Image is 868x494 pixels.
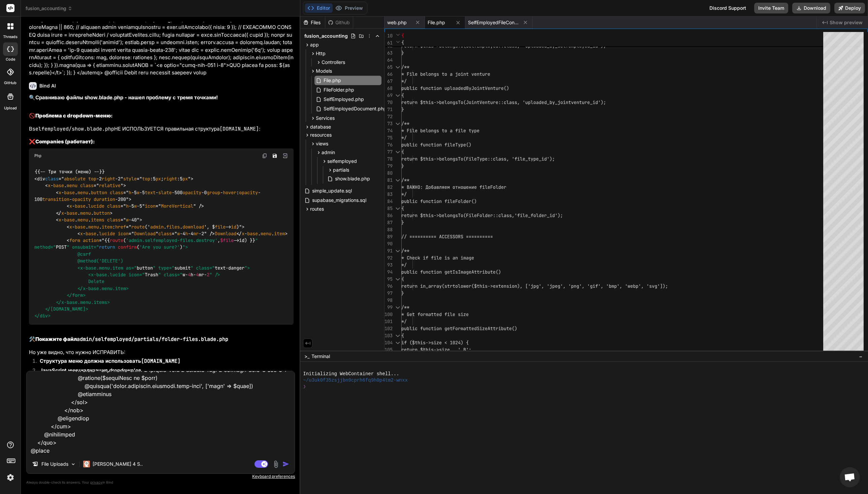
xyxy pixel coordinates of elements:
span: app [310,41,319,48]
div: 93 [385,261,393,269]
span: x [59,189,61,196]
div: 85 [385,205,393,212]
span: Php [34,153,41,158]
div: 79 [385,163,393,170]
div: Files [300,19,325,26]
span: selfemployed [327,158,357,165]
code: [DOMAIN_NAME] [220,126,259,132]
span: show.blade.php [334,175,371,183]
div: 70 [385,99,393,106]
strong: JavaScript инициализация dropdown'ов [40,367,141,374]
span: h [126,203,129,209]
span: w [177,231,180,237]
span: Initializing WebContainer shell... [303,371,399,377]
span: base [86,231,96,237]
span: resources [310,132,332,138]
button: Download [792,3,830,13]
span: { [401,39,404,45]
span: route [131,224,145,230]
textarea: Lor i dolorsit @ame $consEcte = $adipIsci ?? 'elit'; @seddoe @te($inciDidu === 'utla') {{-- Etdo ... [27,371,295,455]
span: 4 [188,272,191,278]
button: Invite Team [754,3,788,13]
span: w [134,203,137,209]
span: class [110,189,123,196]
span: FileFolder.php [323,86,355,94]
span: x [242,231,244,237]
span: duration [94,196,115,202]
span: opacity [72,196,91,202]
span: * Check if file is an image [401,255,474,261]
p: Always double-check its answers. Your in Bind [26,479,295,486]
div: Open chat [840,467,860,487]
span: − [859,353,863,360]
span: SelfEmployed.php [323,95,365,103]
h2: 🛠️ [29,336,294,343]
div: 92 [385,254,393,261]
div: 95 [385,276,393,283]
span: h [185,231,188,237]
div: 89 [385,233,393,240]
span: slate [158,189,172,196]
span: file_type_id'); [514,156,555,162]
span: item [274,231,285,237]
div: 102 [385,325,393,332]
span: menu [261,231,271,237]
span: return $this->size . ' B'; [401,347,471,353]
span: base [75,203,86,209]
img: copy [262,153,267,158]
button: Editor [305,3,333,13]
div: 96 [385,283,393,290]
span: { [401,149,404,155]
div: 103 [385,332,393,339]
span: 4 [196,272,199,278]
span: base [75,224,86,230]
span: px [182,176,188,182]
span: confirm [118,244,137,250]
div: 86 [385,212,393,219]
div: Click to collapse the range. [393,177,402,184]
div: Click to collapse the range. [393,332,402,339]
span: text [145,189,156,196]
span: menu [67,182,77,188]
span: href [115,224,126,230]
span: x [69,224,72,230]
span: opacity [239,189,258,196]
span: mr [193,231,199,237]
strong: Структура меню должна использовать [40,358,180,364]
span: if ($this->size < 1024) { [401,340,469,346]
div: 105 [385,346,393,353]
span: $file [220,237,234,243]
span: "> @csrf @method('DELETE') <x-base.menu.item as=" [34,244,188,271]
span: button [94,210,110,216]
div: 78 [385,155,393,163]
span: class [45,176,59,182]
span: " class=" [191,265,215,271]
div: Click to collapse the range. [393,120,402,127]
span: group [207,189,220,196]
span: opacity [182,189,201,196]
span: class [107,203,121,209]
span: SelfEmployedFileController.php [468,19,519,26]
span: partials [333,167,349,173]
div: 97 [385,290,393,297]
span: n), ['jpg', 'jpeg', 'png', 'gif', 'bmp', 'webp', ' [514,283,649,289]
span: * Get formatted file size [401,311,469,317]
span: { [401,32,404,38]
span: svg']); [649,283,668,289]
h2: 🚫 [29,112,294,120]
span: x [48,182,51,188]
p: File Uploads [41,461,68,467]
div: 104 [385,339,393,346]
span: fusion_accounting [26,5,72,12]
div: 82 [385,184,393,191]
div: 67 [385,78,393,85]
div: Click to collapse the range. [393,92,402,99]
span: 2 [207,272,209,278]
div: Github [325,19,353,26]
img: Pick Models [70,461,76,467]
span: " class=" [158,272,182,278]
span: hover [223,189,236,196]
span: } [401,163,404,169]
span: lucide [99,231,115,237]
img: Claude 4 Sonnet [83,461,90,467]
